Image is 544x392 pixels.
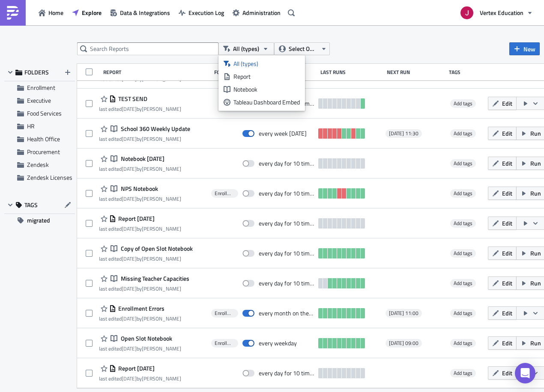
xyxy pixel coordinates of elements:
span: Health Office [27,134,60,143]
span: Add tags [450,309,476,318]
button: All (types) [218,42,274,55]
div: All (types) [233,59,300,68]
time: 2025-08-13T16:40:12Z [122,135,137,143]
span: Add tags [450,369,476,377]
span: Add tags [454,309,472,317]
span: Run [530,279,541,288]
span: Edit [502,219,512,228]
span: Edit [502,189,512,198]
span: migrated [27,214,50,227]
span: Edit [502,309,512,318]
span: Run [530,189,541,198]
button: Edit [488,127,517,140]
span: Add tags [450,99,476,108]
input: Search Reports [77,42,218,55]
span: Edit [502,339,512,347]
span: Open Slot Notebook [119,335,172,342]
button: Edit [488,246,517,260]
span: FOLDERS [24,68,49,76]
span: Enrollment [215,310,235,317]
span: Notebook 2025-06-03 [119,155,164,163]
time: 2025-06-03T20:26:30Z [122,315,137,323]
button: Edit [488,276,517,290]
span: Edit [502,368,512,377]
button: Edit [488,336,517,350]
span: Add tags [450,279,476,288]
button: Vertex Education [455,3,538,22]
span: All (types) [233,44,259,53]
button: Explore [68,6,106,19]
span: Edit [502,159,512,168]
button: Edit [488,157,517,170]
div: Report [233,72,300,81]
span: Add tags [450,129,476,138]
span: TEST SEND [116,95,147,103]
button: New [509,42,540,55]
button: Administration [228,6,285,19]
img: Avatar [460,6,474,20]
div: every week on Friday [259,130,307,137]
button: Edit [488,187,517,200]
div: every month on the 1st [259,309,314,317]
span: Procurement [27,147,60,156]
div: last edited by [PERSON_NAME] [99,166,181,172]
div: Open Intercom Messenger [515,363,535,383]
button: Select Owner [274,42,330,55]
span: TAGS [24,201,38,209]
div: last edited by [PERSON_NAME] [99,106,181,112]
span: Add tags [454,159,472,167]
span: Add tags [454,219,472,227]
span: Edit [502,279,512,288]
span: NPS Notebook [119,185,158,193]
span: Add tags [450,189,476,198]
time: 2025-06-24T04:02:47Z [122,344,137,353]
div: last edited by [PERSON_NAME] [99,315,181,322]
span: Food Services [27,109,62,118]
div: every day for 10 times [259,279,314,287]
div: Notebook [233,85,300,94]
span: Add tags [454,99,472,107]
time: 2025-06-30T15:32:16Z [122,105,137,113]
span: Add tags [454,279,472,287]
span: Add tags [454,129,472,137]
time: 2025-06-03T20:38:24Z [122,165,137,173]
div: Report [103,69,210,75]
span: Execution Log [188,8,224,17]
time: 2025-07-17T23:04:00Z [122,285,137,293]
div: every day for 10 times [259,220,314,227]
span: Administration [242,8,281,17]
span: Explore [82,8,102,17]
span: Add tags [450,249,476,258]
div: last edited by [PERSON_NAME] [99,255,193,262]
div: every day for 10 times [259,369,314,377]
span: Run [530,159,541,168]
span: [DATE] 11:30 [389,130,418,137]
div: last edited by [PERSON_NAME] [99,136,190,142]
span: Add tags [450,159,476,168]
time: 2025-04-17T15:58:38Z [122,255,137,263]
div: last edited by [PERSON_NAME] [99,285,189,292]
a: Home [34,6,68,19]
div: Tags [449,69,484,75]
button: Execution Log [174,6,228,19]
button: migrated [4,214,75,227]
div: Next Run [387,69,445,75]
button: Edit [488,217,517,230]
div: every weekday [259,339,297,347]
span: Run [530,129,541,138]
span: HR [27,122,35,131]
span: Edit [502,129,512,138]
button: Data & Integrations [106,6,174,19]
span: Select Owner [289,44,317,53]
span: Add tags [450,219,476,228]
span: Zendesk Licenses [27,173,72,182]
span: [DATE] 09:00 [389,340,418,347]
time: 2025-06-03T17:31:48Z [122,195,137,203]
span: Enrollment [215,340,235,347]
span: Edit [502,99,512,108]
span: Vertex Education [480,8,523,17]
span: Zendesk [27,160,49,169]
div: last edited by [PERSON_NAME] [99,375,181,382]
